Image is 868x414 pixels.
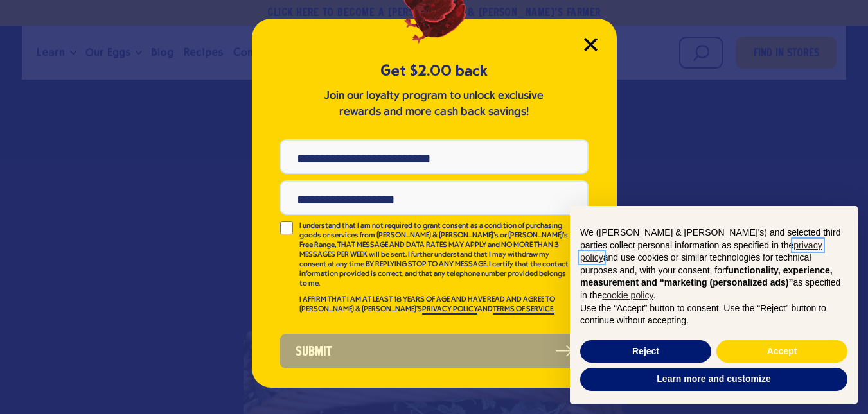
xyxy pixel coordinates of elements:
[580,302,847,327] p: Use the “Accept” button to consent. Use the “Reject” button to continue without accepting.
[580,368,847,391] button: Learn more and customize
[299,221,571,289] p: I understand that I am not required to grant consent as a condition of purchasing goods or servic...
[580,227,847,302] p: We ([PERSON_NAME] & [PERSON_NAME]'s) and selected third parties collect personal information as s...
[299,295,571,315] p: I AFFIRM THAT I AM AT LEAST 18 YEARS OF AGE AND HAVE READ AND AGREE TO [PERSON_NAME] & [PERSON_NA...
[280,60,589,82] h5: Get $2.00 back
[584,38,598,51] button: Close Modal
[322,88,547,120] p: Join our loyalty program to unlock exclusive rewards and more cash back savings!
[580,240,822,263] a: privacy policy
[716,340,847,363] button: Accept
[280,334,589,368] button: Submit
[602,290,653,300] a: cookie policy
[422,306,477,315] a: PRIVACY POLICY
[580,340,711,363] button: Reject
[280,221,293,234] input: I understand that I am not required to grant consent as a condition of purchasing goods or servic...
[493,306,554,315] a: TERMS OF SERVICE.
